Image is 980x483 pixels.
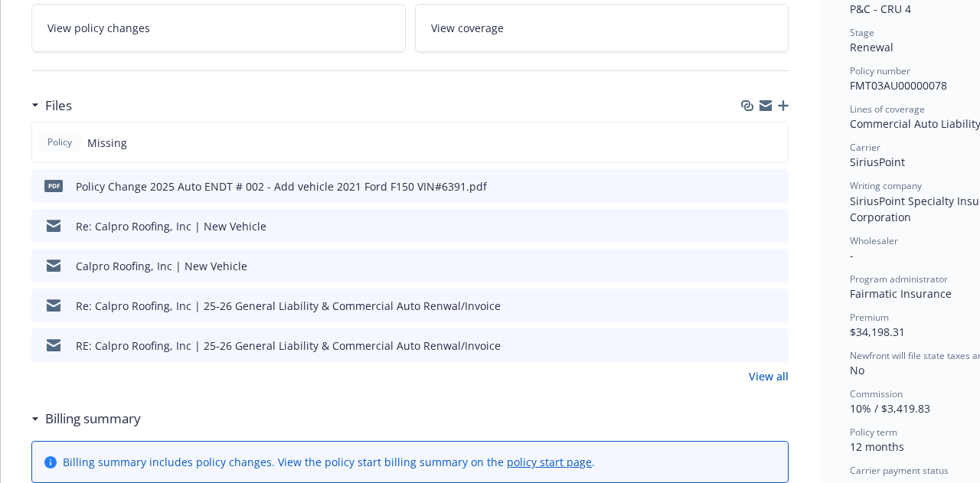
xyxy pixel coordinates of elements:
[415,4,789,52] a: View coverage
[850,325,905,339] span: $34,198.31
[45,96,72,116] h3: Files
[76,258,247,274] div: Calpro Roofing, Inc | New Vehicle
[850,26,874,39] span: Stage
[744,298,756,314] button: download file
[850,464,949,477] span: Carrier payment status
[744,258,756,274] button: download file
[850,363,864,377] span: No
[850,179,922,192] span: Writing company
[76,178,487,194] div: Policy Change 2025 Auto ENDT # 002 - Add vehicle 2021 Ford F150 VIN#6391.pdf
[850,439,904,454] span: 12 months
[76,218,266,234] div: Re: Calpro Roofing, Inc | New Vehicle
[45,409,141,429] h3: Billing summary
[850,248,854,263] span: -
[749,368,789,384] a: View all
[744,338,756,354] button: download file
[507,455,592,469] a: policy start page
[850,141,880,154] span: Carrier
[63,454,595,470] div: Billing summary includes policy changes. View the policy start billing summary on the .
[431,20,504,36] span: View coverage
[850,387,903,400] span: Commission
[769,338,782,354] button: preview file
[850,234,898,247] span: Wholesaler
[850,286,952,301] span: Fairmatic Insurance
[76,298,501,314] div: Re: Calpro Roofing, Inc | 25-26 General Liability & Commercial Auto Renwal/Invoice
[47,20,150,36] span: View policy changes
[850,64,910,77] span: Policy number
[850,103,925,116] span: Lines of coverage
[31,4,406,52] a: View policy changes
[850,273,948,286] span: Program administrator
[769,258,782,274] button: preview file
[31,409,141,429] div: Billing summary
[744,178,756,194] button: download file
[769,218,782,234] button: preview file
[850,2,911,16] span: P&C - CRU 4
[769,298,782,314] button: preview file
[850,401,930,416] span: 10% / $3,419.83
[850,78,947,93] span: FMT03AU00000078
[850,426,897,439] span: Policy term
[850,40,893,54] span: Renewal
[850,155,905,169] span: SiriusPoint
[769,178,782,194] button: preview file
[87,135,127,151] span: Missing
[31,96,72,116] div: Files
[44,180,63,191] span: pdf
[76,338,501,354] div: RE: Calpro Roofing, Inc | 25-26 General Liability & Commercial Auto Renwal/Invoice
[44,135,75,149] span: Policy
[744,218,756,234] button: download file
[850,311,889,324] span: Premium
